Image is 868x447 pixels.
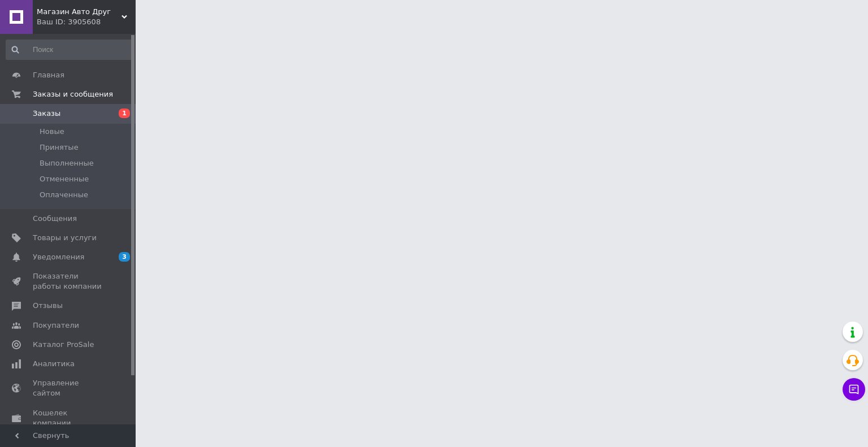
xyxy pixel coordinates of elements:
[33,359,75,369] span: Аналитика
[40,142,79,153] span: Принятые
[33,214,77,224] span: Сообщения
[843,378,865,401] button: Чат с покупателем
[33,70,64,80] span: Главная
[119,252,130,262] span: 3
[33,89,113,99] span: Заказы и сообщения
[33,340,94,350] span: Каталог ProSale
[33,378,105,398] span: Управление сайтом
[33,408,105,428] span: Кошелек компании
[33,271,105,292] span: Показатели работы компании
[37,17,136,27] div: Ваш ID: 3905608
[40,127,64,137] span: Новые
[40,190,88,200] span: Оплаченные
[40,158,94,168] span: Выполненные
[33,320,79,331] span: Покупатели
[6,40,133,60] input: Поиск
[37,7,121,17] span: Магазин Авто Друг
[33,301,63,311] span: Отзывы
[33,109,60,119] span: Заказы
[33,252,84,262] span: Уведомления
[33,233,97,243] span: Товары и услуги
[119,109,130,118] span: 1
[40,174,89,184] span: Отмененные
